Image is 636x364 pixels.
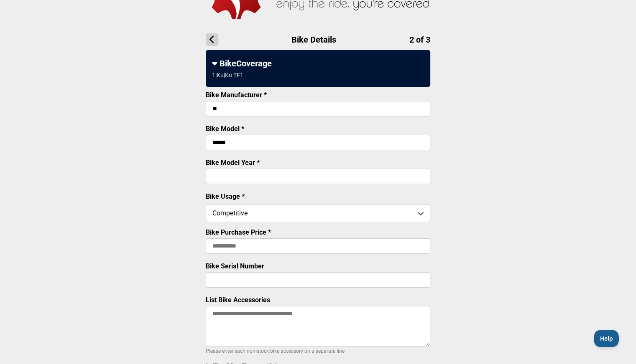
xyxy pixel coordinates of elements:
[206,192,245,200] label: Bike Usage *
[206,296,270,304] label: List Bike Accessories
[206,125,244,133] label: Bike Model *
[212,58,424,68] div: BikeCoverage
[206,159,260,167] label: Bike Model Year *
[212,72,243,78] div: 1 | Ku | Ku TF1
[206,228,271,236] label: Bike Purchase Price *
[206,91,267,99] label: Bike Manufacturer *
[206,346,430,356] p: Please enter each non-stock bike accessory on a separate line
[594,330,619,347] iframe: Toggle Customer Support
[206,33,430,46] h1: Bike Details
[206,262,264,270] label: Bike Serial Number
[409,35,430,45] span: 2 of 3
